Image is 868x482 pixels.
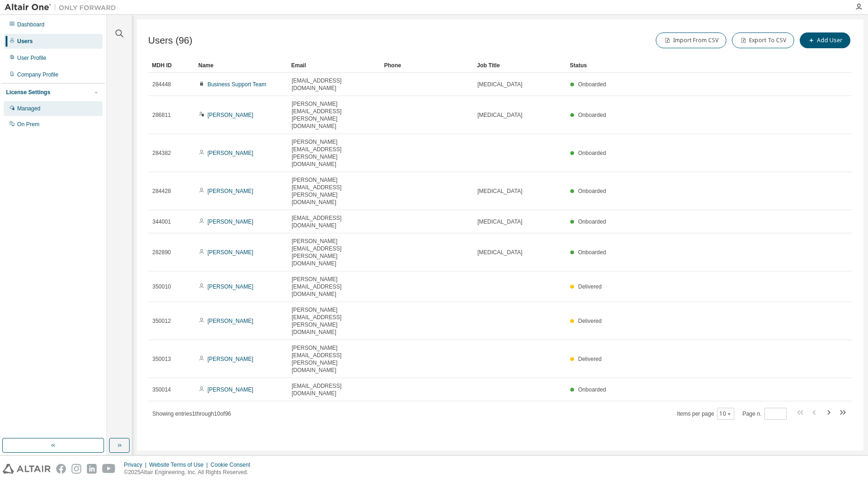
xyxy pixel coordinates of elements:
[152,187,171,195] span: 284428
[477,249,522,256] span: [MEDICAL_DATA]
[578,81,606,88] span: Onboarded
[719,410,732,418] button: 10
[208,283,254,290] a: [PERSON_NAME]
[677,408,734,420] span: Items per page
[477,58,562,73] div: Job Title
[17,54,46,62] div: User Profile
[732,32,794,48] button: Export To CSV
[152,411,231,417] span: Showing entries 1 through 10 of 96
[152,317,171,325] span: 350012
[102,464,116,474] img: youtube.svg
[477,81,522,88] span: [MEDICAL_DATA]
[17,21,45,28] div: Dashboard
[292,276,376,298] span: [PERSON_NAME][EMAIL_ADDRESS][DOMAIN_NAME]
[477,187,522,195] span: [MEDICAL_DATA]
[578,150,606,156] span: Onboarded
[208,318,254,324] a: [PERSON_NAME]
[578,318,602,324] span: Delivered
[3,464,51,474] img: altair_logo.svg
[292,382,376,397] span: [EMAIL_ADDRESS][DOMAIN_NAME]
[292,344,376,374] span: [PERSON_NAME][EMAIL_ADDRESS][PERSON_NAME][DOMAIN_NAME]
[578,283,602,290] span: Delivered
[17,38,33,45] div: Users
[292,138,376,168] span: [PERSON_NAME][EMAIL_ADDRESS][PERSON_NAME][DOMAIN_NAME]
[292,77,376,92] span: [EMAIL_ADDRESS][DOMAIN_NAME]
[124,469,256,476] p: © 2025 Altair Engineering, Inc. All Rights Reserved.
[578,188,606,194] span: Onboarded
[208,219,254,225] a: [PERSON_NAME]
[5,3,121,12] img: Altair One
[292,100,376,130] span: [PERSON_NAME][EMAIL_ADDRESS][PERSON_NAME][DOMAIN_NAME]
[87,464,97,474] img: linkedin.svg
[148,35,192,46] span: Users (96)
[656,32,726,48] button: Import From CSV
[17,121,39,128] div: On Prem
[292,214,376,229] span: [EMAIL_ADDRESS][DOMAIN_NAME]
[578,249,606,256] span: Onboarded
[578,219,606,225] span: Onboarded
[208,386,254,393] a: [PERSON_NAME]
[124,461,149,469] div: Privacy
[208,356,254,362] a: [PERSON_NAME]
[578,356,602,362] span: Delivered
[208,112,254,118] a: [PERSON_NAME]
[17,105,40,112] div: Managed
[152,355,171,363] span: 350013
[152,149,171,157] span: 284382
[152,81,171,88] span: 284448
[149,461,210,469] div: Website Terms of Use
[743,408,787,420] span: Page n.
[208,150,254,156] a: [PERSON_NAME]
[208,188,254,194] a: [PERSON_NAME]
[72,464,81,474] img: instagram.svg
[477,111,522,119] span: [MEDICAL_DATA]
[6,89,50,96] div: License Settings
[152,386,171,393] span: 350014
[152,111,171,119] span: 286811
[208,81,267,88] a: Business Support Team
[17,71,59,78] div: Company Profile
[477,218,522,225] span: [MEDICAL_DATA]
[292,176,376,206] span: [PERSON_NAME][EMAIL_ADDRESS][PERSON_NAME][DOMAIN_NAME]
[578,112,606,118] span: Onboarded
[152,218,171,225] span: 344001
[800,32,850,48] button: Add User
[198,58,284,73] div: Name
[208,249,254,256] a: [PERSON_NAME]
[56,464,66,474] img: facebook.svg
[152,58,191,73] div: MDH ID
[291,58,377,73] div: Email
[570,58,804,73] div: Status
[384,58,470,73] div: Phone
[292,306,376,336] span: [PERSON_NAME][EMAIL_ADDRESS][PERSON_NAME][DOMAIN_NAME]
[210,461,255,469] div: Cookie Consent
[292,238,376,267] span: [PERSON_NAME][EMAIL_ADDRESS][PERSON_NAME][DOMAIN_NAME]
[152,283,171,290] span: 350010
[578,386,606,393] span: Onboarded
[152,249,171,256] span: 282890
